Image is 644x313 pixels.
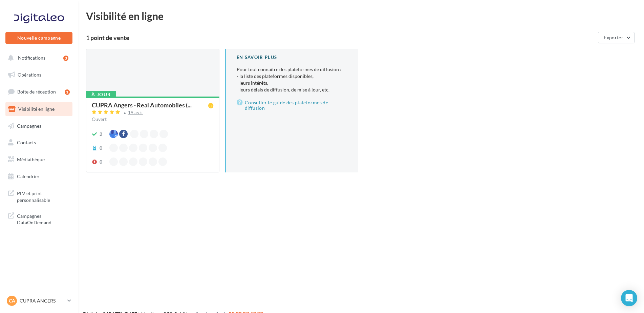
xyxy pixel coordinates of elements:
span: CA [9,297,15,304]
a: Campagnes DataOnDemand [4,209,74,229]
a: Contacts [4,135,74,150]
div: 3 [63,56,68,61]
div: 0 [100,159,102,165]
button: Notifications 3 [4,51,71,65]
span: Opérations [18,72,41,78]
span: Boîte de réception [17,89,56,95]
li: - la liste des plateformes disponibles, [237,73,347,80]
button: Exporter [598,32,635,43]
a: Médiathèque [4,152,74,167]
span: Visibilité en ligne [18,106,55,112]
span: Notifications [18,55,45,61]
a: Calendrier [4,169,74,184]
a: Campagnes [4,119,74,133]
p: CUPRA ANGERS [20,297,65,304]
span: Contacts [17,140,36,145]
div: En savoir plus [237,54,347,61]
span: Ouvert [92,116,107,122]
a: Boîte de réception1 [4,84,74,99]
a: 19 avis [92,109,214,117]
div: 19 avis [128,110,143,115]
div: 1 [65,89,70,95]
div: À jour [86,91,116,98]
a: Opérations [4,68,74,82]
span: Calendrier [17,173,40,179]
a: PLV et print personnalisable [4,186,74,206]
li: - leurs intérêts, [237,80,347,86]
span: CUPRA Angers - Real Automobiles (... [92,102,192,108]
div: 1 point de vente [86,35,595,41]
button: Nouvelle campagne [5,32,72,44]
div: 0 [100,145,102,151]
span: PLV et print personnalisable [17,189,70,203]
span: Campagnes [17,123,41,128]
div: Open Intercom Messenger [621,290,637,306]
a: Consulter le guide des plateformes de diffusion [237,99,347,112]
span: Campagnes DataOnDemand [17,211,70,226]
a: CA CUPRA ANGERS [5,294,72,307]
div: 2 [100,131,102,138]
li: - leurs délais de diffusion, de mise à jour, etc. [237,86,347,93]
a: Visibilité en ligne [4,102,74,116]
span: Exporter [604,35,623,40]
span: Médiathèque [17,156,45,162]
div: Visibilité en ligne [86,11,636,21]
p: Pour tout connaître des plateformes de diffusion : [237,66,347,93]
